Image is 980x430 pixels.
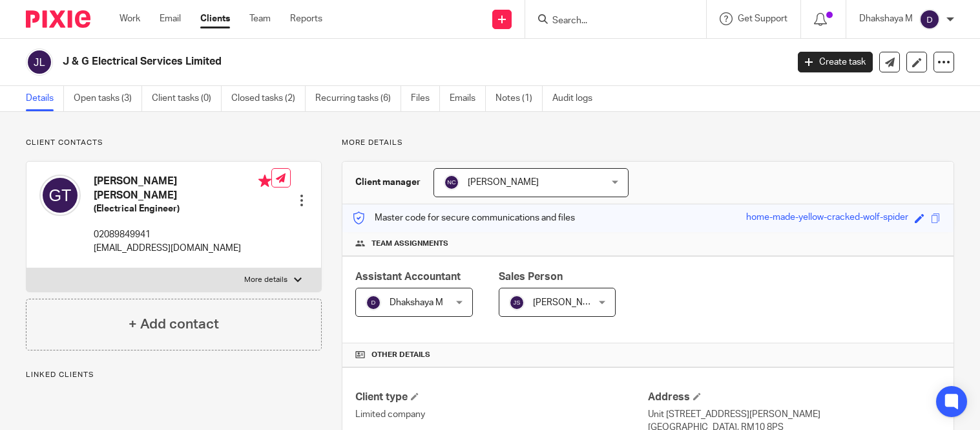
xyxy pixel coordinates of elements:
h3: Client manager [355,176,421,189]
a: Recurring tasks (6) [315,86,401,111]
a: Client tasks (0) [152,86,222,111]
p: Dhakshaya M [859,12,913,25]
a: Audit logs [552,86,602,111]
p: [EMAIL_ADDRESS][DOMAIN_NAME] [94,242,271,255]
a: Clients [200,12,230,25]
a: Team [249,12,271,25]
h2: J & G Electrical Services Limited [63,55,635,69]
a: Files [411,86,440,111]
a: Reports [290,12,322,25]
span: Sales Person [499,272,563,282]
a: Closed tasks (2) [231,86,306,111]
p: More details [244,275,287,285]
h4: + Add contact [129,314,219,334]
div: home-made-yellow-cracked-wolf-spider [746,211,908,226]
h4: [PERSON_NAME] [PERSON_NAME] [94,175,271,202]
h5: (Electrical Engineer) [94,202,271,215]
p: Limited company [355,408,648,421]
span: Team assignments [371,239,448,249]
a: Details [26,86,64,111]
span: Get Support [738,14,787,23]
img: svg%3E [39,175,81,216]
span: Assistant Accountant [355,272,461,282]
p: Master code for secure communications and files [352,211,575,224]
span: Dhakshaya M [390,298,443,307]
a: Notes (1) [495,86,543,111]
a: Emails [450,86,486,111]
a: Open tasks (3) [74,86,142,111]
img: svg%3E [509,295,525,310]
img: svg%3E [26,48,53,76]
span: [PERSON_NAME] [468,178,539,187]
p: Linked clients [26,370,322,380]
i: Primary [258,175,271,188]
p: More details [342,138,954,148]
img: Pixie [26,10,90,28]
a: Email [160,12,181,25]
img: svg%3E [366,295,381,310]
h4: Client type [355,391,648,404]
a: Create task [798,52,873,72]
a: Work [120,12,140,25]
h4: Address [648,391,941,404]
span: Other details [371,350,430,360]
p: Unit [STREET_ADDRESS][PERSON_NAME] [648,408,941,421]
img: svg%3E [444,175,459,190]
p: Client contacts [26,138,322,148]
img: svg%3E [919,9,940,30]
span: [PERSON_NAME] [533,298,604,307]
input: Search [551,16,667,27]
p: 02089849941 [94,228,271,241]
